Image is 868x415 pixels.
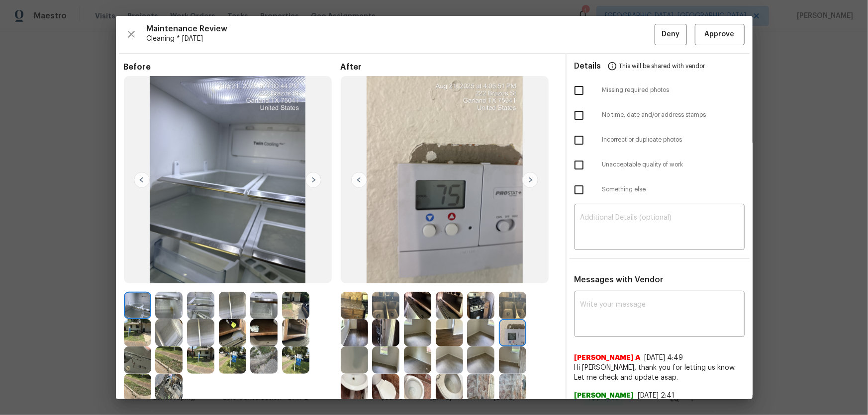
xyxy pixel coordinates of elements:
[522,172,538,188] img: right-chevron-button-url
[602,111,745,119] span: No time, date and/or address stamps
[575,276,664,284] span: Messages with Vendor
[341,62,558,72] span: After
[602,185,745,194] span: Something else
[567,153,753,177] div: Unacceptable quality of work
[567,177,753,202] div: Something else
[575,353,641,363] span: [PERSON_NAME] A
[662,28,679,41] span: Deny
[147,34,655,44] span: Cleaning * [DATE]
[575,391,634,401] span: [PERSON_NAME]
[134,172,150,188] img: left-chevron-button-url
[567,78,753,103] div: Missing required photos
[567,103,753,128] div: No time, date and/or address stamps
[655,24,687,45] button: Deny
[645,354,683,361] span: [DATE] 4:49
[602,161,745,169] span: Unacceptable quality of work
[602,136,745,144] span: Incorrect or duplicate photos
[695,24,745,45] button: Approve
[351,172,367,188] img: left-chevron-button-url
[575,54,601,78] span: Details
[619,54,705,78] span: This will be shared with vendor
[705,28,735,41] span: Approve
[124,62,341,72] span: Before
[638,392,675,399] span: [DATE] 2:41
[575,363,745,383] span: Hi [PERSON_NAME], thank you for letting us know. Let me check and update asap.
[305,172,321,188] img: right-chevron-button-url
[567,128,753,153] div: Incorrect or duplicate photos
[602,86,745,94] span: Missing required photos
[147,24,655,34] span: Maintenance Review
